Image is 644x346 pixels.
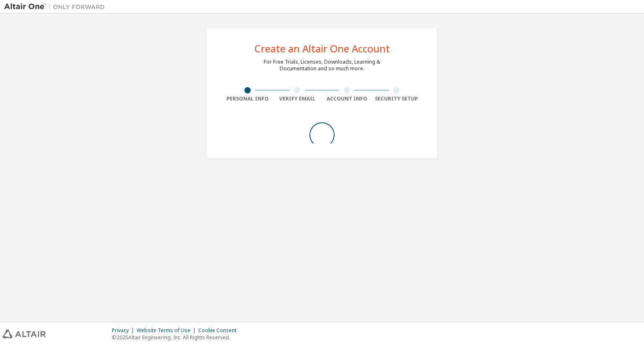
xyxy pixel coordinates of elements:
div: For Free Trials, Licenses, Downloads, Learning & Documentation and so much more. [264,59,380,72]
div: Privacy [112,327,137,334]
img: Altair One [4,3,109,11]
div: Website Terms of Use [137,327,198,334]
div: Cookie Consent [198,327,241,334]
p: © 2025 Altair Engineering, Inc. All Rights Reserved. [112,334,241,341]
div: Security Setup [372,96,422,102]
div: Verify Email [273,96,322,102]
div: Personal Info [223,96,273,102]
img: altair_logo.svg [3,330,46,338]
div: Account Info [322,96,372,102]
div: Create an Altair One Account [254,44,390,54]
